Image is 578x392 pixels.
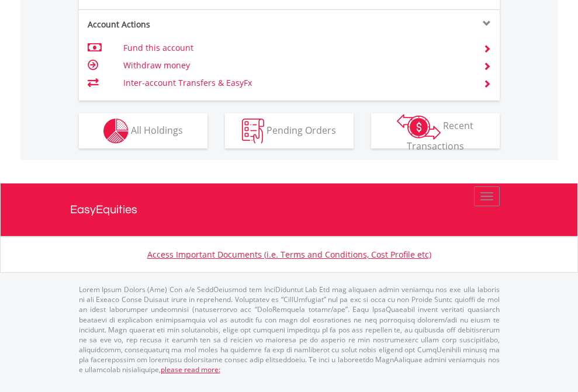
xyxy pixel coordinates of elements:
[123,57,469,74] td: Withdraw money
[161,365,220,374] a: please read more:
[397,114,441,140] img: transactions-zar-wht.png
[242,119,264,144] img: pending_instructions-wht.png
[225,113,354,148] button: Pending Orders
[79,285,500,374] p: Lorem Ipsum Dolors (Ame) Con a/e SeddOeiusmod tem InciDiduntut Lab Etd mag aliquaen admin veniamq...
[147,249,431,260] a: Access Important Documents (i.e. Terms and Conditions, Cost Profile etc)
[123,74,469,92] td: Inter-account Transfers & EasyFx
[123,39,469,57] td: Fund this account
[371,113,500,148] button: Recent Transactions
[131,123,183,136] span: All Holdings
[70,183,508,236] a: EasyEquities
[266,123,336,136] span: Pending Orders
[103,119,129,144] img: holdings-wht.png
[79,113,207,148] button: All Holdings
[79,19,289,30] div: Account Actions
